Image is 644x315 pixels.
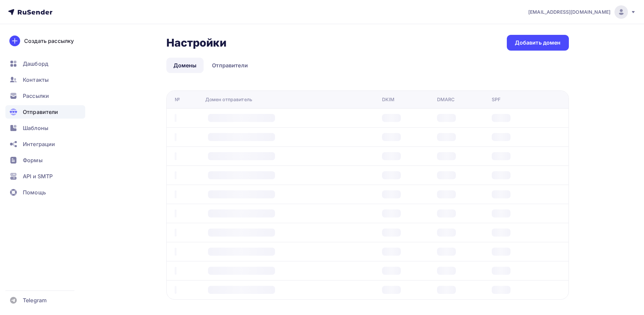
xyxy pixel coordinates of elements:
span: Рассылки [23,92,49,100]
span: API и SMTP [23,172,53,180]
div: № [175,96,180,103]
div: Добавить домен [515,39,561,47]
span: Отправители [23,108,58,116]
a: Отправители [5,105,85,119]
a: Контакты [5,73,85,86]
div: DMARC [437,96,455,103]
a: [EMAIL_ADDRESS][DOMAIN_NAME] [528,5,636,19]
span: Формы [23,156,43,164]
a: Формы [5,153,85,167]
a: Дашборд [5,57,85,70]
div: SPF [492,96,500,103]
a: Рассылки [5,89,85,103]
span: Помощь [23,188,46,196]
a: Шаблоны [5,121,85,135]
div: Создать рассылку [24,37,74,45]
a: Отправители [205,58,255,73]
a: Домены [166,58,204,73]
span: Шаблоны [23,124,48,132]
span: Интеграции [23,140,55,148]
h2: Настройки [166,36,226,50]
div: Домен отправитель [205,96,252,103]
span: [EMAIL_ADDRESS][DOMAIN_NAME] [528,9,610,15]
span: Telegram [23,296,47,304]
span: Дашборд [23,60,48,68]
div: DKIM [382,96,395,103]
span: Контакты [23,76,49,84]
